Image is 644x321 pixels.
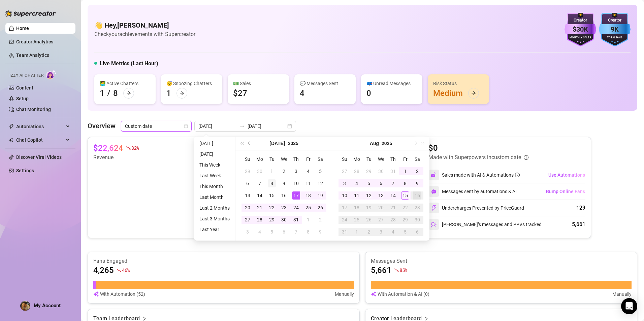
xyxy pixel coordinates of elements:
[197,139,232,147] li: [DATE]
[304,179,312,187] div: 11
[375,177,387,189] td: 2025-08-06
[353,204,361,212] div: 18
[238,137,246,150] button: Last year (Control + left)
[316,191,324,200] div: 19
[387,165,399,177] td: 2025-07-31
[268,167,276,175] div: 1
[621,298,637,314] div: Open Intercom Messenger
[565,24,596,35] div: $30K
[302,189,314,202] td: 2025-07-18
[16,52,49,58] a: Team Analytics
[184,124,188,128] span: calendar
[316,228,324,236] div: 9
[370,137,379,150] button: Choose a month
[353,167,361,175] div: 28
[278,214,290,226] td: 2025-07-30
[363,214,375,226] td: 2025-08-26
[302,214,314,226] td: 2025-08-01
[302,165,314,177] td: 2025-07-04
[300,88,304,99] div: 4
[428,219,542,230] div: [PERSON_NAME]’s messages and PPVs tracked
[254,165,266,177] td: 2025-06-30
[266,202,278,214] td: 2025-07-22
[413,167,421,175] div: 2
[241,153,254,165] th: Su
[241,165,254,177] td: 2025-06-29
[339,226,351,238] td: 2025-08-31
[268,228,276,236] div: 5
[197,193,232,201] li: Last Month
[197,161,232,169] li: This Week
[233,88,247,99] div: $27
[431,172,437,178] img: svg%3e
[363,226,375,238] td: 2025-09-02
[363,202,375,214] td: 2025-08-19
[377,179,385,187] div: 6
[9,124,14,129] span: thunderbolt
[256,179,264,187] div: 7
[365,204,373,212] div: 19
[288,137,298,150] button: Choose a year
[268,191,276,200] div: 15
[278,202,290,214] td: 2025-07-23
[16,154,62,160] a: Discover Viral Videos
[335,290,354,298] article: Manually
[16,121,64,132] span: Automations
[292,179,300,187] div: 10
[197,150,232,158] li: [DATE]
[244,216,252,224] div: 27
[256,167,264,175] div: 30
[546,186,585,197] button: Bump Online Fans
[387,177,399,189] td: 2025-08-07
[316,167,324,175] div: 5
[399,165,411,177] td: 2025-08-01
[292,216,300,224] div: 31
[351,153,363,165] th: Mo
[197,172,232,180] li: Last Week
[117,268,121,273] span: fall
[371,257,632,265] article: Messages Sent
[239,123,245,129] span: to
[565,36,596,40] div: Monthly Sales
[254,214,266,226] td: 2025-07-28
[280,179,288,187] div: 9
[314,202,326,214] td: 2025-07-26
[94,30,195,38] article: Check your achievements with Supercreator
[93,143,123,153] article: $22,624
[290,226,302,238] td: 2025-08-07
[572,220,585,228] div: 5,661
[314,177,326,189] td: 2025-07-12
[166,88,171,99] div: 1
[244,179,252,187] div: 6
[126,91,131,96] span: arrow-right
[290,165,302,177] td: 2025-07-03
[382,137,392,150] button: Choose a year
[241,214,254,226] td: 2025-07-27
[401,191,409,200] div: 15
[401,228,409,236] div: 5
[233,80,284,87] div: 💵 Sales
[339,165,351,177] td: 2025-07-27
[365,228,373,236] div: 2
[351,202,363,214] td: 2025-08-18
[16,96,29,101] a: Setup
[413,216,421,224] div: 30
[241,177,254,189] td: 2025-07-06
[576,204,585,212] div: 129
[411,189,423,202] td: 2025-08-16
[431,221,437,227] img: svg%3e
[413,204,421,212] div: 23
[9,138,13,142] img: Chat Copilot
[16,85,33,91] a: Content
[254,202,266,214] td: 2025-07-21
[428,203,524,213] div: Undercharges Prevented by PriceGuard
[428,143,528,153] article: $0
[268,179,276,187] div: 8
[269,137,285,150] button: Choose a month
[314,214,326,226] td: 2025-08-02
[278,165,290,177] td: 2025-07-02
[413,228,421,236] div: 6
[363,189,375,202] td: 2025-08-12
[411,177,423,189] td: 2025-08-09
[300,80,350,87] div: 💬 Messages Sent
